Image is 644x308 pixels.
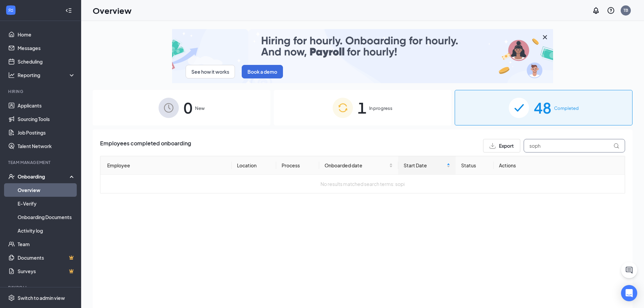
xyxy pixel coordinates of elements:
th: Employee [100,156,232,175]
svg: Analysis [8,72,15,78]
td: No results matched search terms: sopi [100,175,625,193]
th: Actions [494,156,625,175]
div: TB [623,7,628,13]
span: In progress [369,105,392,112]
span: Onboarded date [325,162,388,169]
th: Location [232,156,276,175]
a: DocumentsCrown [18,251,75,264]
a: Applicants [18,99,75,112]
div: Open Intercom Messenger [621,285,637,301]
div: Payroll [8,285,74,290]
span: New [195,105,205,112]
span: Export [499,143,514,148]
a: Scheduling [18,55,75,68]
a: Activity log [18,224,75,237]
button: ChatActive [621,262,637,278]
div: Switch to admin view [18,294,65,301]
th: Process [276,156,319,175]
svg: Cross [541,33,549,41]
svg: QuestionInfo [607,6,615,15]
a: Job Postings [18,126,75,139]
svg: UserCheck [8,173,15,180]
a: E-Verify [18,197,75,210]
div: Reporting [18,72,76,78]
svg: Settings [8,294,15,301]
div: Onboarding [18,173,70,180]
th: Status [456,156,494,175]
span: 1 [358,96,366,119]
svg: Collapse [65,7,72,14]
svg: WorkstreamLogo [7,7,14,14]
span: Employees completed onboarding [100,139,191,152]
input: Search by Name, Job Posting, or Process [524,139,625,152]
a: Overview [18,183,75,197]
svg: Notifications [592,6,600,15]
a: Team [18,237,75,251]
a: SurveysCrown [18,264,75,278]
img: payroll-small.gif [172,29,553,83]
a: Home [18,28,75,41]
a: Messages [18,41,75,55]
a: Talent Network [18,139,75,153]
h1: Overview [93,5,132,16]
button: Export [483,139,520,152]
a: Onboarding Documents [18,210,75,224]
span: 48 [534,96,551,119]
th: Onboarded date [319,156,398,175]
span: Start Date [404,162,446,169]
a: Sourcing Tools [18,112,75,126]
span: 0 [184,96,192,119]
button: See how it works [186,65,235,78]
span: Completed [554,105,579,112]
button: Book a demo [242,65,283,78]
div: Hiring [8,89,74,94]
svg: ChatActive [625,266,633,274]
div: Team Management [8,160,74,165]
